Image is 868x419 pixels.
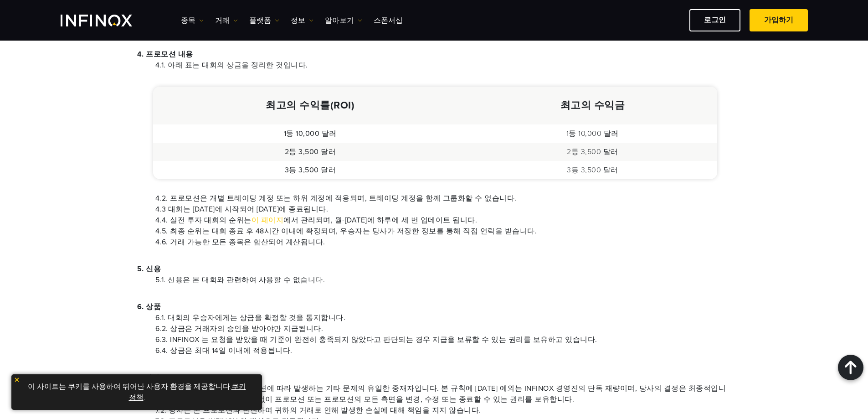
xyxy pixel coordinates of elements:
li: 4.2. 프로모션은 개별 트레이딩 계정 또는 하위 계정에 적용되며, 트레이딩 계정을 함께 그룹화할 수 없습니다. [155,193,731,204]
li: 4.4. 실전 투자 대회의 순위는 에서 관리되며, 월-[DATE]에 하루에 세 번 업데이트 됩니다. [155,215,731,226]
th: 최고의 수익금 [467,87,717,124]
li: 4.1. 아래 표는 대회의 상금을 정리한 것입니다. [155,60,731,71]
li: 6.2. 상금은 거래자의 승인을 받아야만 지급됩니다. [155,323,731,334]
li: 4.3 대회는 [DATE]에 시작되어 [DATE]에 종료됩니다. [155,204,731,215]
p: 4. 프로모션 내용 [137,49,731,60]
th: 최고의 수익률(ROI) [153,87,468,124]
a: 정보 [291,15,313,26]
td: 2등 3,500 달러 [467,143,717,161]
li: 4.5. 최종 순위는 대회 종료 후 48시간 이내에 확정되며, 우승자는 당사가 저장한 정보를 통해 직접 연락을 받습니다. [155,226,731,237]
li: 6.1. 대회의 우승자에게는 상금을 확정할 것을 통지합니다. [155,312,731,323]
p: 6. 상품 [137,301,731,312]
li: 5.1. 신용은 본 대회와 관련하여 사용할 수 없습니다. [155,274,731,285]
li: 7.2. 당사는 본 프로모션과 관련하여 귀하의 거래로 인해 발생한 손실에 대해 책임을 지지 않습니다. [155,405,731,416]
p: 5. 신용 [137,264,731,274]
a: 거래 [215,15,238,26]
td: 1등 10,000 달러 [153,124,468,143]
img: yellow close icon [14,377,20,383]
li: 6.3. INFINOX 는 요청을 받았을 때 기준이 완전히 충족되지 않았다고 판단되는 경우 지급을 보류할 수 있는 권리를 보유하고 있습니다. [155,334,731,345]
td: 3등 3,500 달러 [153,161,468,179]
a: 종목 [181,15,204,26]
td: 3등 3,500 달러 [467,161,717,179]
a: 이 페이지 [252,216,284,225]
td: 2등 3,500 달러 [153,143,468,161]
p: 이 사이트는 쿠키를 사용하여 뛰어난 사용자 환경을 제공합니다. . [16,379,257,405]
a: 로그인 [689,9,740,31]
td: 1등 10,000 달러 [467,124,717,143]
li: 7.1. 당사는 본 규칙 및 본 프로모션에 따라 발생하는 기타 문제의 유일한 중재자입니다. 본 규칙에 [DATE] 예외는 INFINOX 경영진의 단독 재량이며, 당사의 결정은... [155,383,731,405]
p: 7. 기타 [137,372,731,383]
a: INFINOX Logo [61,15,154,26]
li: 6.4. 상금은 최대 14일 이내에 적용됩니다. [155,345,731,356]
li: 4.6. 거래 가능한 모든 종목은 합산되어 계산됩니다. [155,237,731,248]
a: 플랫폼 [249,15,279,26]
a: 가입하기 [750,9,808,31]
a: 스폰서십 [374,15,403,26]
a: 알아보기 [325,15,362,26]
